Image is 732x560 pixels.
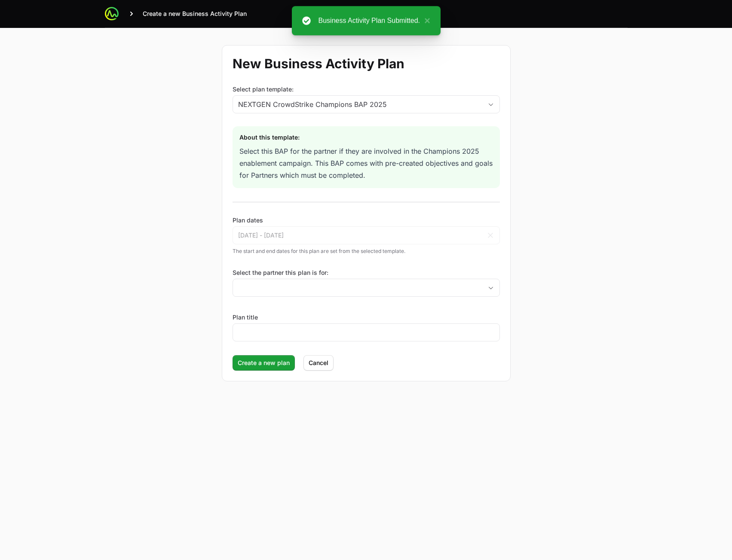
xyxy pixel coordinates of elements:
[233,268,500,277] label: Select the partner this plan is for:
[303,355,334,371] button: Cancel
[233,248,500,255] p: The start and end dates for this plan are set from the selected template.
[233,313,258,322] label: Plan title
[309,358,328,368] span: Cancel
[105,7,119,21] img: ActivitySource
[239,133,493,142] div: About this template:
[233,56,500,71] h1: New Business Activity Plan
[233,85,500,94] label: Select plan template:
[482,279,499,296] div: Open
[233,96,499,113] button: NEXTGEN CrowdStrike Champions BAP 2025
[233,216,500,225] p: Plan dates
[239,145,493,181] div: Select this BAP for the partner if they are involved in the Champions 2025 enablement campaign. T...
[238,358,290,368] span: Create a new plan
[238,99,482,110] div: NEXTGEN CrowdStrike Champions BAP 2025
[143,9,247,18] span: Create a new Business Activity Plan
[233,355,295,371] button: Create a new plan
